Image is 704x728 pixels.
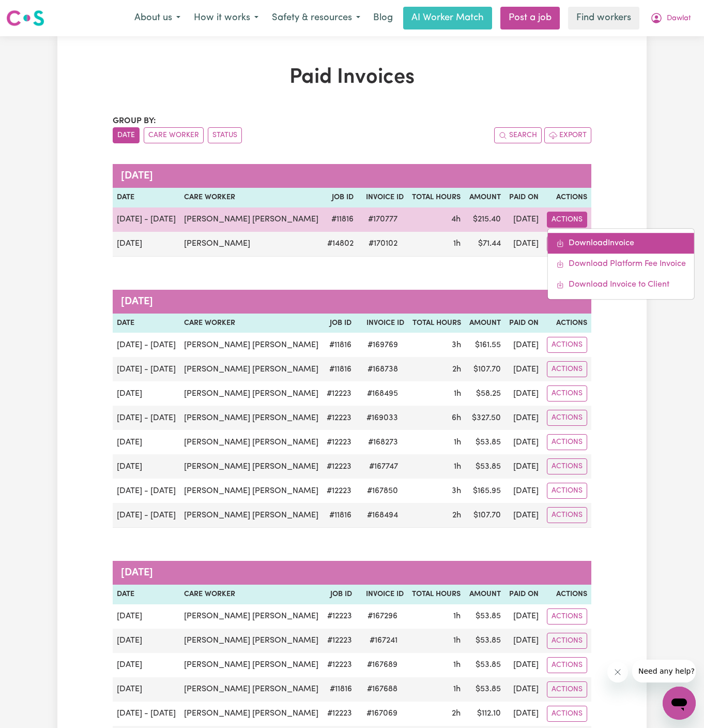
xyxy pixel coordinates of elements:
th: Total Hours [408,585,465,604]
caption: [DATE] [113,290,591,314]
td: [DATE] [505,357,543,381]
button: About us [128,7,187,29]
button: Safety & resources [265,7,367,29]
td: [DATE] [505,333,543,357]
td: [PERSON_NAME] [PERSON_NAME] [180,381,323,406]
td: [DATE] [113,604,180,629]
td: [PERSON_NAME] [PERSON_NAME] [180,207,323,232]
button: How it works [187,7,265,29]
th: Total Hours [408,188,465,207]
th: Job ID [323,314,356,333]
button: sort invoices by paid status [208,127,242,143]
td: $ 107.70 [465,357,505,381]
td: $ 53.85 [465,454,505,479]
span: # 170777 [362,213,404,226]
span: # 169033 [360,412,404,424]
td: [PERSON_NAME] [PERSON_NAME] [180,702,323,726]
td: [DATE] - [DATE] [113,333,180,357]
span: 3 hours [452,341,461,349]
td: # 11816 [323,357,356,381]
td: [DATE] [505,479,543,503]
td: # 12223 [323,454,356,479]
td: $ 58.25 [465,381,505,406]
span: # 167069 [360,707,404,720]
td: [DATE] [505,702,543,726]
span: # 167296 [361,610,404,622]
iframe: Button to launch messaging window [663,687,696,720]
td: $ 53.85 [465,677,504,702]
span: # 167688 [361,683,404,695]
th: Actions [543,188,591,207]
td: [PERSON_NAME] [PERSON_NAME] [180,653,323,677]
td: [PERSON_NAME] [PERSON_NAME] [180,479,323,503]
td: [DATE] [505,677,543,702]
h1: Paid Invoices [113,65,591,90]
td: # 12223 [323,702,356,726]
a: Find workers [568,7,639,29]
a: AI Worker Match [403,7,492,29]
td: $ 165.95 [465,479,505,503]
td: # 12223 [323,381,356,406]
button: Actions [547,212,587,228]
td: [PERSON_NAME] [PERSON_NAME] [180,430,323,454]
span: 1 hour [453,612,461,620]
caption: [DATE] [113,561,591,585]
span: 4 hours [451,215,461,224]
td: [DATE] [505,604,543,629]
th: Actions [543,585,591,604]
td: $ 71.44 [465,232,504,257]
th: Care Worker [180,314,323,333]
td: $ 53.85 [465,653,504,677]
span: # 167689 [361,659,404,671]
span: Group by: [113,117,156,125]
td: $ 53.85 [465,604,504,629]
th: Job ID [323,188,358,207]
span: 6 hours [452,414,461,422]
td: [DATE] [505,381,543,406]
td: [PERSON_NAME] [PERSON_NAME] [180,604,323,629]
th: Paid On [505,585,543,604]
td: [DATE] [505,207,543,232]
td: [DATE] [505,430,543,454]
button: Actions [547,633,587,649]
span: 1 hour [454,390,461,398]
button: Actions [547,410,587,426]
td: [DATE] - [DATE] [113,479,180,503]
th: Invoice ID [358,188,408,207]
th: Job ID [323,585,356,604]
td: # 11816 [323,677,356,702]
td: # 12223 [323,430,356,454]
span: # 169769 [361,339,404,351]
td: $ 161.55 [465,333,505,357]
button: Actions [547,434,587,450]
span: # 167747 [363,460,404,473]
a: Download platform fee #170777 [548,254,694,274]
span: 1 hour [454,438,461,447]
th: Paid On [505,188,543,207]
td: $ 53.85 [465,629,504,653]
td: $ 53.85 [465,430,505,454]
td: [PERSON_NAME] [180,232,323,257]
td: [DATE] [505,653,543,677]
td: # 12223 [323,604,356,629]
td: # 12223 [323,653,356,677]
td: [DATE] [505,629,543,653]
td: [PERSON_NAME] [PERSON_NAME] [180,406,323,430]
td: [PERSON_NAME] [PERSON_NAME] [180,357,323,381]
td: # 14802 [323,232,358,257]
a: Careseekers logo [6,6,44,30]
button: Actions [547,507,587,523]
a: Download invoice #170777 [548,233,694,254]
button: Actions [547,337,587,353]
td: [DATE] - [DATE] [113,357,180,381]
button: Export [544,127,591,143]
td: [PERSON_NAME] [PERSON_NAME] [180,333,323,357]
td: [DATE] [505,503,543,528]
td: [DATE] - [DATE] [113,503,180,528]
th: Invoice ID [356,585,408,604]
a: Blog [367,7,399,29]
td: [DATE] [113,653,180,677]
td: [PERSON_NAME] [PERSON_NAME] [180,454,323,479]
td: $ 107.70 [465,503,505,528]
